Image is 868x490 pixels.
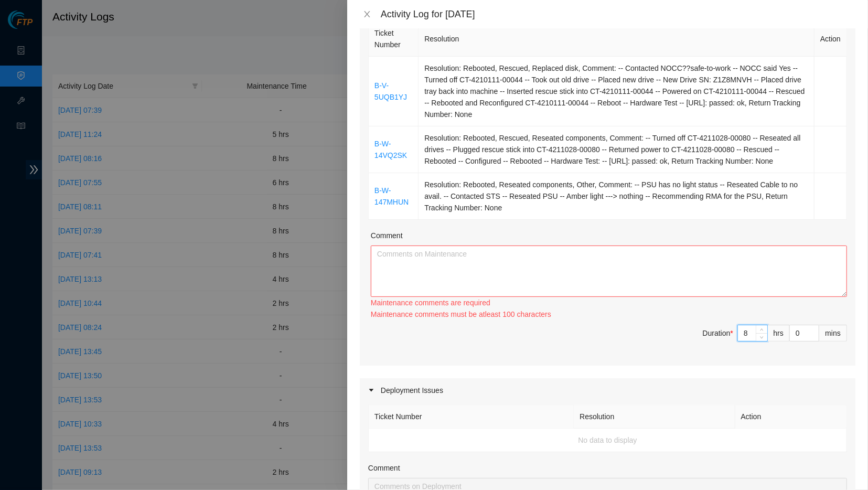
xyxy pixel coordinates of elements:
a: B-W-147MHUN [374,186,409,206]
span: Increase Value [756,325,767,333]
td: Resolution: Rebooted, Reseated components, Other, Comment: -- PSU has no light status -- Reseated... [419,173,815,220]
div: Maintenance comments must be atleast 100 characters [371,308,847,320]
a: B-V-5UQB1YJ [374,81,407,101]
th: Resolution [419,22,815,57]
textarea: Comment [371,246,847,297]
label: Comment [368,462,400,474]
div: Activity Log for [DATE] [381,8,855,20]
span: down [759,334,765,340]
label: Comment [371,230,403,241]
th: Action [815,22,847,57]
th: Resolution [574,405,735,429]
td: Resolution: Rebooted, Rescued, Replaced disk, Comment: -- Contacted NOCC??safe-to-work -- NOCC sa... [419,57,815,126]
button: Close [360,9,374,19]
span: Decrease Value [756,333,767,341]
span: caret-right [368,387,374,393]
td: Resolution: Rebooted, Rescued, Reseated components, Comment: -- Turned off CT-4211028-00080 -- Re... [419,126,815,173]
th: Ticket Number [369,405,574,429]
td: No data to display [369,429,847,452]
span: close [363,10,371,18]
div: Duration [703,327,733,339]
th: Action [735,405,847,429]
span: up [759,327,765,333]
div: Maintenance comments are required [371,297,847,308]
a: B-W-14VQ2SK [374,140,407,159]
div: hrs [768,325,790,342]
div: mins [819,325,847,342]
th: Ticket Number [369,22,419,57]
div: Deployment Issues [360,378,855,402]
